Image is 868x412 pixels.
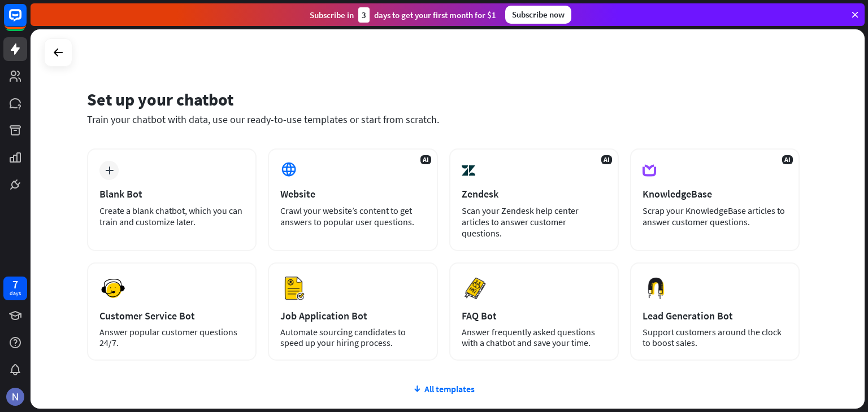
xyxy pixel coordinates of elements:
div: Answer frequently asked questions with a chatbot and save your time. [462,327,606,348]
button: Open LiveChat chat widget [9,5,43,38]
div: Job Application Bot [280,309,425,322]
div: Subscribe in days to get your first month for $1 [310,7,496,23]
div: Automate sourcing candidates to speed up your hiring process. [280,327,425,348]
div: Set up your chatbot [87,89,800,110]
div: Blank Bot [99,187,244,200]
div: days [10,290,21,297]
div: Website [280,187,425,200]
div: Lead Generation Bot [643,309,787,322]
div: Scrap your KnowledgeBase articles to answer customer questions. [643,205,787,227]
div: Support customers around the clock to boost sales. [643,327,787,348]
i: plus [105,166,114,174]
div: All templates [87,383,800,395]
div: KnowledgeBase [643,187,787,200]
div: Customer Service Bot [99,309,244,322]
div: FAQ Bot [462,309,606,322]
div: Subscribe now [505,6,571,24]
span: AI [420,155,431,164]
div: Zendesk [462,187,606,200]
div: Answer popular customer questions 24/7. [99,327,244,348]
span: AI [601,155,612,164]
div: Crawl your website’s content to get answers to popular user questions. [280,205,425,227]
span: AI [782,155,793,164]
a: 7 days [3,277,27,300]
div: Scan your Zendesk help center articles to answer customer questions. [462,205,606,239]
div: 7 [12,279,18,290]
div: 3 [358,7,370,23]
div: Train your chatbot with data, use our ready-to-use templates or start from scratch. [87,113,800,126]
div: Create a blank chatbot, which you can train and customize later. [99,205,244,227]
